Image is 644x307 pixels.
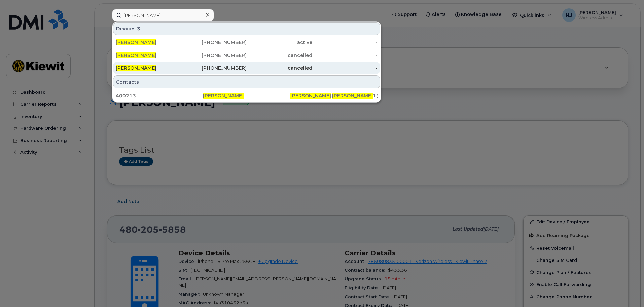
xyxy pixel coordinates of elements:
span: 3 [137,25,140,32]
div: - [312,52,378,59]
span: [PERSON_NAME] [116,52,156,58]
div: [PHONE_NUMBER] [181,52,247,59]
iframe: Messenger Launcher [615,278,639,302]
div: 400213 [116,92,203,99]
div: - [312,39,378,46]
span: [PERSON_NAME] [203,93,244,99]
a: [PERSON_NAME][PHONE_NUMBER]cancelled- [113,62,380,74]
div: Devices [113,22,380,35]
div: . 1@[PERSON_NAME][DOMAIN_NAME] [290,92,378,99]
div: active [247,39,312,46]
div: - [312,65,378,71]
span: [PERSON_NAME] [332,93,373,99]
a: 400213[PERSON_NAME][PERSON_NAME].[PERSON_NAME]1@[PERSON_NAME][DOMAIN_NAME] [113,90,380,102]
a: [PERSON_NAME][PHONE_NUMBER]cancelled- [113,49,380,61]
div: cancelled [247,52,312,59]
span: [PERSON_NAME] [116,39,156,45]
a: [PERSON_NAME][PHONE_NUMBER]active- [113,36,380,49]
div: cancelled [247,65,312,71]
span: [PERSON_NAME] [290,93,331,99]
span: [PERSON_NAME] [116,65,156,71]
div: [PHONE_NUMBER] [181,65,247,71]
div: Contacts [113,75,380,88]
div: [PHONE_NUMBER] [181,39,247,46]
